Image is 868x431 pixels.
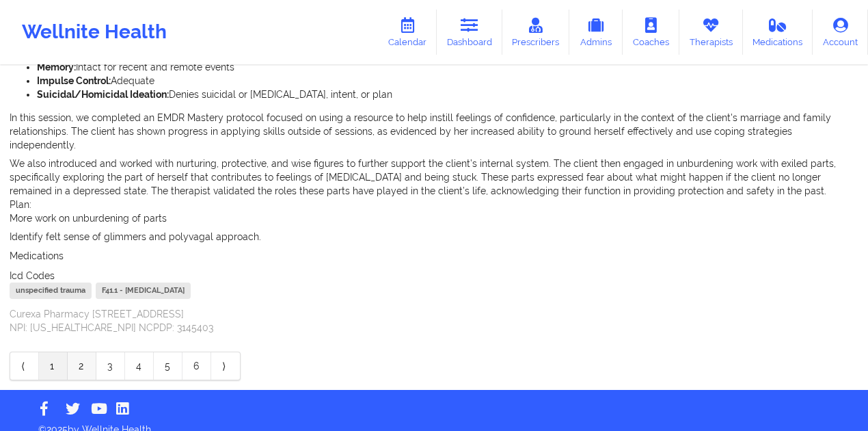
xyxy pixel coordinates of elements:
[96,352,125,380] a: 3
[182,352,211,380] a: 6
[10,250,64,261] span: Medications
[10,111,858,152] p: In this session, we completed an EMDR Mastery protocol focused on using a resource to help instil...
[10,283,92,299] div: unspecified trauma
[211,352,240,380] a: Next item
[10,352,241,380] div: Pagination Navigation
[37,89,169,100] strong: Suicidal/Homicidal Ideation:
[502,10,570,55] a: Prescribers
[623,10,679,55] a: Coaches
[37,75,111,86] strong: Impulse Control:
[679,10,743,55] a: Therapists
[10,199,31,210] span: Plan:
[68,352,96,380] a: 2
[37,60,858,74] li: Intact for recent and remote events
[743,10,813,55] a: Medications
[10,307,858,335] p: Curexa Pharmacy [STREET_ADDRESS] NPI: [US_HEALTHCARE_NPI] NCPDP: 3145403
[437,10,502,55] a: Dashboard
[10,230,858,244] p: Identify felt sense of glimmers and polyvagal approach.
[37,88,858,101] li: Denies suicidal or [MEDICAL_DATA], intent, or plan
[10,352,39,380] a: Previous item
[10,211,858,225] p: More work on unburdening of parts
[569,10,623,55] a: Admins
[37,74,858,88] li: Adequate
[10,270,55,281] span: Icd Codes
[37,62,76,73] strong: Memory:
[378,10,437,55] a: Calendar
[125,352,154,380] a: 4
[39,352,68,380] a: 1
[813,10,868,55] a: Account
[154,352,182,380] a: 5
[96,283,191,299] div: F41.1 - [MEDICAL_DATA]
[10,157,858,198] p: We also introduced and worked with nurturing, protective, and wise figures to further support the...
